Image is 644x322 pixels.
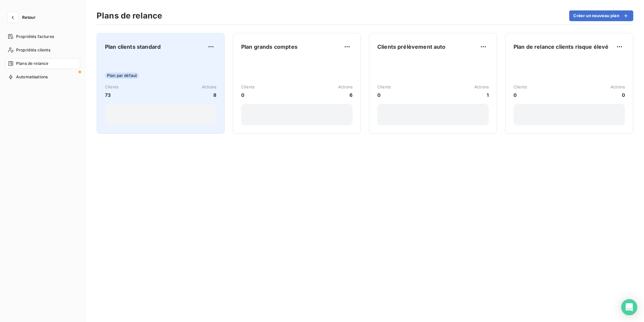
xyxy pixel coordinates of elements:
[241,43,298,51] span: Plan grands comptes
[514,84,527,90] span: Clients
[610,91,625,98] span: 0
[610,84,625,90] span: Actions
[5,12,41,23] button: Retour
[569,10,633,21] button: Créer un nouveau plan
[105,73,139,79] span: Plan par défaut
[16,47,50,53] span: Propriétés clients
[97,10,162,22] h3: Plans de relance
[16,74,48,80] span: Automatisations
[621,299,637,315] div: Open Intercom Messenger
[241,91,255,98] span: 0
[202,84,216,90] span: Actions
[514,43,608,51] span: Plan de relance clients risque élevé
[5,45,80,55] a: Propriétés clients
[5,58,80,69] a: Plans de relance
[241,84,255,90] span: Clients
[22,15,36,19] span: Retour
[105,91,118,98] span: 73
[5,72,80,82] a: Automatisations
[377,91,391,98] span: 0
[5,31,80,42] a: Propriétés factures
[16,61,48,67] span: Plans de relance
[377,43,446,51] span: Clients prélèvement auto
[16,34,54,40] span: Propriétés factures
[474,91,489,98] span: 1
[105,84,118,90] span: Clients
[202,91,216,98] span: 8
[105,43,161,51] span: Plan clients standard
[377,84,391,90] span: Clients
[338,91,353,98] span: 6
[338,84,353,90] span: Actions
[474,84,489,90] span: Actions
[514,91,527,98] span: 0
